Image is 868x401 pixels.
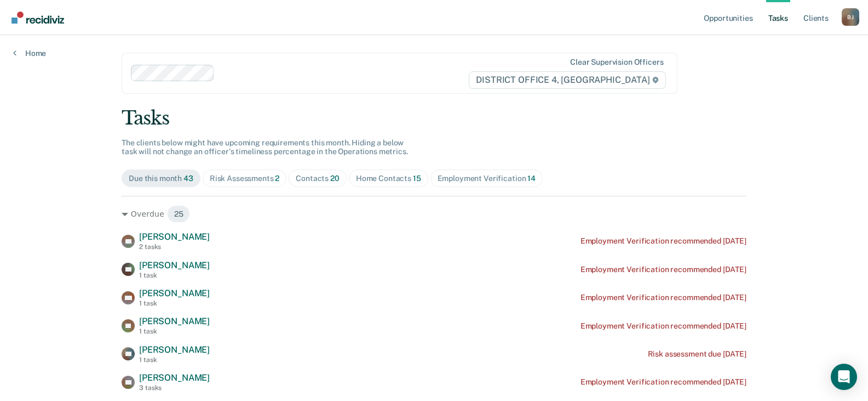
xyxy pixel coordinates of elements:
[139,356,210,364] div: 1 task
[438,174,536,183] div: Employment Verification
[183,174,193,183] span: 43
[139,316,210,326] span: [PERSON_NAME]
[139,372,210,383] span: [PERSON_NAME]
[139,327,210,335] div: 1 task
[570,58,663,67] div: Clear supervision officers
[413,174,421,183] span: 15
[167,205,191,223] span: 25
[580,265,746,274] div: Employment Verification recommended [DATE]
[648,349,746,359] div: Risk assessment due [DATE]
[122,138,408,156] span: The clients below might have upcoming requirements this month. Hiding a below task will not chang...
[139,272,210,279] div: 1 task
[275,174,279,183] span: 2
[139,260,210,270] span: [PERSON_NAME]
[831,364,857,390] div: Open Intercom Messenger
[580,321,746,331] div: Employment Verification recommended [DATE]
[330,174,340,183] span: 20
[842,8,859,26] button: Profile dropdown button
[13,48,46,58] a: Home
[139,288,210,298] span: [PERSON_NAME]
[139,243,210,251] div: 2 tasks
[580,236,746,246] div: Employment Verification recommended [DATE]
[527,174,536,183] span: 14
[139,231,210,242] span: [PERSON_NAME]
[580,377,746,387] div: Employment Verification recommended [DATE]
[842,8,859,26] div: B J
[139,300,210,307] div: 1 task
[122,205,746,223] div: Overdue 25
[356,174,421,183] div: Home Contacts
[210,174,280,183] div: Risk Assessments
[580,293,746,302] div: Employment Verification recommended [DATE]
[122,107,746,129] div: Tasks
[129,174,193,183] div: Due this month
[139,344,210,355] span: [PERSON_NAME]
[12,12,64,24] img: Recidiviz
[296,174,340,183] div: Contacts
[139,384,210,392] div: 3 tasks
[469,71,665,89] span: DISTRICT OFFICE 4, [GEOGRAPHIC_DATA]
